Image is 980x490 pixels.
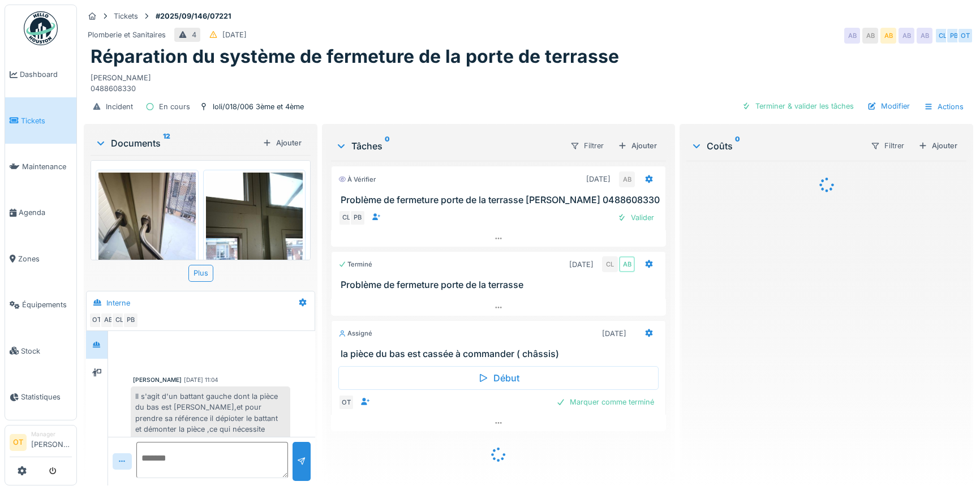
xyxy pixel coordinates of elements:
[338,329,372,338] div: Assigné
[184,376,218,384] div: [DATE] 11:04
[957,28,973,44] div: OT
[18,253,72,264] span: Zones
[341,195,661,205] h3: Problème de fermeture porte de la terrasse [PERSON_NAME] 0488608330
[917,28,932,44] div: AB
[111,312,127,328] div: CL
[619,256,635,272] div: AB
[24,11,58,45] img: Badge_color-CXgf-gQk.svg
[844,28,860,44] div: AB
[866,137,909,154] div: Filtrer
[602,328,626,339] div: [DATE]
[919,98,969,115] div: Actions
[341,280,661,290] h3: Problème de fermeture porte de la terrasse
[899,28,914,44] div: AB
[31,430,72,439] div: Manager
[914,138,962,153] div: Ajouter
[95,136,258,150] div: Documents
[88,29,166,40] div: Plomberie et Sanitaires
[21,115,72,126] span: Tickets
[602,256,618,272] div: CL
[341,349,661,359] h3: la pièce du bas est cassée à commander ( châssis)
[5,328,76,373] a: Stock
[565,137,609,154] div: Filtrer
[338,366,659,390] div: Début
[22,161,72,172] span: Maintenance
[91,46,619,67] h1: Réparation du système de fermeture de la porte de terrasse
[619,171,635,187] div: AB
[569,259,594,270] div: [DATE]
[735,139,740,153] sup: 0
[336,139,561,153] div: Tâches
[151,11,236,22] strong: #2025/09/146/07221
[946,28,962,44] div: PB
[22,299,72,310] span: Équipements
[163,136,170,150] sup: 12
[338,175,376,184] div: À vérifier
[5,282,76,328] a: Équipements
[21,392,72,402] span: Statistiques
[338,260,372,269] div: Terminé
[123,312,139,328] div: PB
[159,101,190,112] div: En cours
[106,298,130,308] div: Interne
[586,174,611,184] div: [DATE]
[5,190,76,235] a: Agenda
[89,312,105,328] div: OT
[880,28,896,44] div: AB
[19,207,72,218] span: Agenda
[5,97,76,143] a: Tickets
[131,386,290,471] div: Il s'agit d'un battant gauche dont la pièce du bas est [PERSON_NAME],et pour prendre sa référence...
[114,11,138,22] div: Tickets
[222,29,247,40] div: [DATE]
[5,51,76,97] a: Dashboard
[91,68,966,94] div: [PERSON_NAME] 0488608330
[5,236,76,282] a: Zones
[862,28,878,44] div: AB
[20,69,72,80] span: Dashboard
[338,394,354,410] div: OT
[133,376,182,384] div: [PERSON_NAME]
[258,135,306,151] div: Ajouter
[31,430,72,454] li: [PERSON_NAME]
[613,138,661,153] div: Ajouter
[98,173,196,302] img: wdptr4g71chsnprkuwc2uf82ptlx
[691,139,861,153] div: Coûts
[350,210,366,226] div: PB
[21,346,72,356] span: Stock
[192,29,196,40] div: 4
[338,210,354,226] div: CL
[188,265,213,281] div: Plus
[10,434,27,451] li: OT
[5,374,76,420] a: Statistiques
[863,98,914,114] div: Modifier
[613,210,659,225] div: Valider
[552,394,659,410] div: Marquer comme terminé
[206,173,303,302] img: byjkq2eha8xkqpf52jrhe44cldyk
[100,312,116,328] div: AB
[10,430,72,457] a: OT Manager[PERSON_NAME]
[935,28,951,44] div: CL
[106,101,133,112] div: Incident
[213,101,304,112] div: loli/018/006 3ème et 4ème
[385,139,390,153] sup: 0
[737,98,858,114] div: Terminer & valider les tâches
[5,144,76,190] a: Maintenance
